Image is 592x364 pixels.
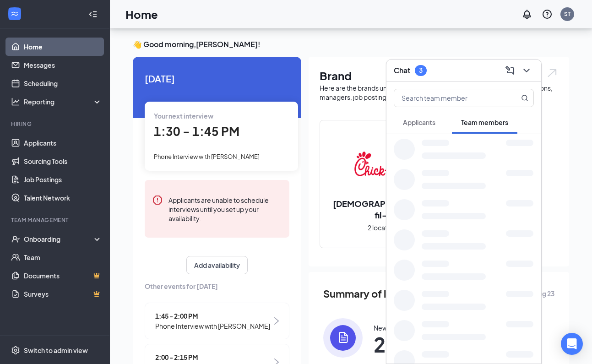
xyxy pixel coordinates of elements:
a: Applicants [24,134,102,152]
span: Phone Interview with [PERSON_NAME] [155,321,270,331]
img: open.6027fd2a22e1237b5b06.svg [546,68,558,78]
span: 1:45 - 2:00 PM [155,311,270,321]
svg: Settings [11,346,20,355]
a: Home [24,38,102,56]
span: Summary of last week [323,286,430,302]
div: Applicants are unable to schedule interviews until you set up your availability. [168,195,282,223]
a: Team [24,248,102,266]
div: Team Management [11,216,100,224]
div: Hiring [11,120,100,128]
a: Messages [24,56,102,74]
span: 207 [374,336,425,353]
div: Here are the brands under this account. Click into a brand to see your locations, managers, job p... [320,83,558,102]
div: Open Intercom Messenger [561,333,583,355]
a: Job Postings [24,170,102,189]
button: Add availability [186,256,248,274]
div: Reporting [24,97,103,106]
span: 2 locations [368,223,400,233]
h2: [DEMOGRAPHIC_DATA]-fil-A [320,198,447,221]
span: Phone Interview with [PERSON_NAME] [154,153,260,160]
svg: Error [152,195,163,206]
h1: Home [125,6,158,22]
a: Scheduling [24,74,102,92]
span: Team members [461,118,508,126]
a: SurveysCrown [24,285,102,303]
div: ST [564,10,570,18]
svg: QuestionInfo [542,9,553,20]
div: Switch to admin view [24,346,88,355]
div: New applications [374,323,425,332]
a: Talent Network [24,189,102,207]
h1: Brand [320,68,558,83]
img: icon [323,318,363,358]
h3: 👋 Good morning, [PERSON_NAME] ! [133,39,569,49]
svg: ComposeMessage [505,65,516,76]
div: Onboarding [24,234,94,244]
svg: MagnifyingGlass [521,94,528,102]
a: Sourcing Tools [24,152,102,170]
span: Other events for [DATE] [145,281,289,291]
svg: ChevronDown [521,65,532,76]
svg: Collapse [88,10,98,19]
a: DocumentsCrown [24,266,102,285]
svg: UserCheck [11,234,20,244]
span: 2:00 - 2:15 PM [155,352,270,362]
span: Applicants [403,118,435,126]
img: Chick-fil-A [354,136,413,194]
span: [DATE] [145,71,289,86]
div: 3 [419,66,423,74]
svg: WorkstreamLogo [10,9,19,18]
svg: Notifications [521,9,532,20]
span: 1:30 - 1:45 PM [154,124,239,139]
svg: Analysis [11,97,20,106]
input: Search team member [394,89,503,107]
h3: Chat [394,65,410,76]
button: ChevronDown [519,63,534,78]
button: ComposeMessage [503,63,517,78]
span: Your next interview [154,112,213,120]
